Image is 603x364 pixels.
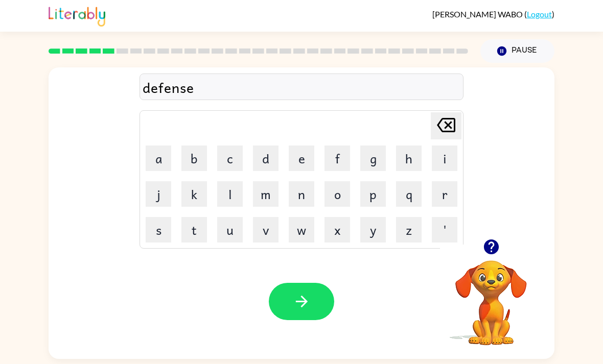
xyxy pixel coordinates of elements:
[324,181,350,207] button: o
[146,181,171,207] button: j
[432,9,524,19] span: [PERSON_NAME] WABO
[396,217,422,242] button: z
[253,181,279,207] button: m
[324,145,350,171] button: f
[480,39,554,63] button: Pause
[289,217,314,242] button: w
[360,181,386,207] button: p
[143,77,460,98] div: defense
[360,217,386,242] button: y
[181,181,207,207] button: k
[324,217,350,242] button: x
[181,217,207,242] button: t
[49,4,105,27] img: Literably
[289,145,314,171] button: e
[217,181,243,207] button: l
[432,145,457,171] button: i
[146,145,171,171] button: a
[217,145,243,171] button: c
[396,145,422,171] button: h
[432,181,457,207] button: r
[527,9,552,19] a: Logout
[253,217,279,242] button: v
[396,181,422,207] button: q
[253,145,279,171] button: d
[289,181,314,207] button: n
[440,245,542,347] video: Your browser must support playing .mp4 files to use Literably. Please try using another browser.
[181,145,207,171] button: b
[360,145,386,171] button: g
[146,217,171,242] button: s
[217,217,243,242] button: u
[432,9,554,19] div: ( )
[432,217,457,242] button: '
